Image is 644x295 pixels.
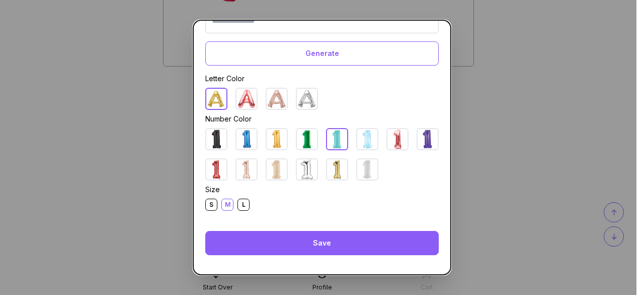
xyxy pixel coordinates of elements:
[205,185,439,195] div: Size
[205,74,439,84] div: Letter Color
[237,199,250,211] div: L
[205,114,439,124] div: Number Color
[205,231,439,255] div: Save
[221,199,233,211] div: M
[205,199,217,211] div: S
[205,41,439,66] div: Generate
